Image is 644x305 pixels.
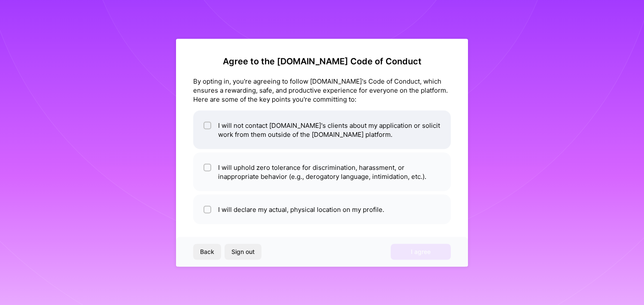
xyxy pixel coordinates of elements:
div: By opting in, you're agreeing to follow [DOMAIN_NAME]'s Code of Conduct, which ensures a rewardin... [193,76,451,103]
li: I will declare my actual, physical location on my profile. [193,194,451,224]
span: Sign out [231,248,255,256]
li: I will uphold zero tolerance for discrimination, harassment, or inappropriate behavior (e.g., der... [193,152,451,191]
h2: Agree to the [DOMAIN_NAME] Code of Conduct [193,56,451,66]
button: Sign out [225,244,261,260]
span: Back [200,248,214,256]
button: Back [193,244,221,260]
li: I will not contact [DOMAIN_NAME]'s clients about my application or solicit work from them outside... [193,110,451,149]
